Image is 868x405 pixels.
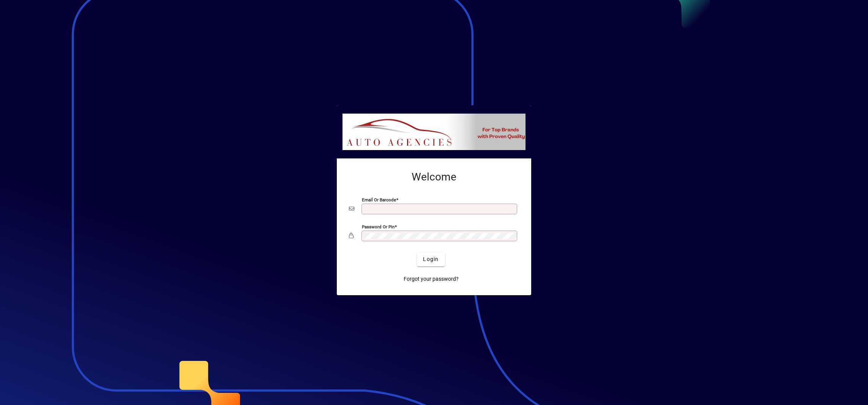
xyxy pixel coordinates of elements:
mat-label: Email or Barcode [362,197,396,202]
a: Forgot your password? [401,272,462,286]
mat-label: Password or Pin [362,224,395,229]
span: Forgot your password? [404,275,459,283]
button: Login [417,253,445,266]
span: Login [423,255,439,263]
h2: Welcome [349,171,519,184]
